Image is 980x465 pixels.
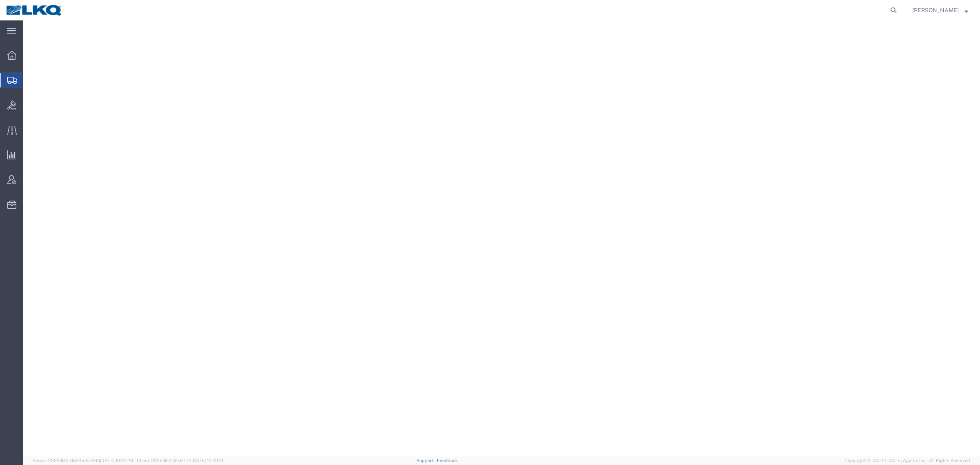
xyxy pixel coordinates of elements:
a: Support [416,458,437,463]
span: Copyright © [DATE]-[DATE] Agistix Inc., All Rights Reserved [844,457,970,464]
span: Kenneth Tatum [912,6,959,15]
span: [DATE] 10:40:19 [192,458,223,463]
span: Client: 2025.16.0-8fc0770 [137,458,223,463]
a: Feedback [437,458,458,463]
img: logo [6,4,63,16]
span: [DATE] 10:42:29 [100,458,133,463]
span: Server: 2025.16.0-9544af67660 [33,458,133,463]
iframe: FS Legacy Container [23,20,980,456]
button: [PERSON_NAME] [912,5,969,15]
